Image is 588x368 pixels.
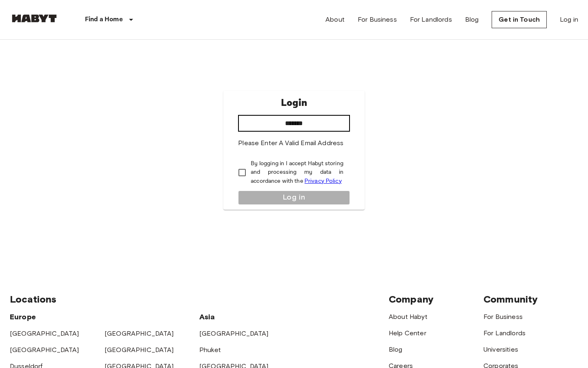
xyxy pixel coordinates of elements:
a: Log in [560,15,578,25]
a: Universities [483,346,518,353]
span: Community [483,293,538,305]
span: Asia [199,312,215,321]
span: Europe [10,312,36,321]
a: [GEOGRAPHIC_DATA] [199,330,269,337]
a: [GEOGRAPHIC_DATA] [105,330,174,337]
a: For Landlords [483,329,526,337]
a: For Landlords [410,15,452,25]
a: About Habyt [389,313,428,321]
a: [GEOGRAPHIC_DATA] [10,330,79,337]
img: Habyt [10,14,59,22]
a: Get in Touch [492,11,547,28]
a: Blog [389,346,403,353]
a: Privacy Policy [305,177,342,184]
p: Login [281,96,307,110]
a: For Business [483,313,523,321]
a: [GEOGRAPHIC_DATA] [10,346,79,354]
span: Company [389,293,434,305]
a: Help Center [389,329,426,337]
p: Find a Home [85,15,123,25]
a: Blog [465,15,479,25]
p: By logging in I accept Habyt storing and processing my data in accordance with the [251,159,343,186]
a: [GEOGRAPHIC_DATA] [105,346,174,354]
a: About [325,15,345,25]
a: For Business [358,15,397,25]
p: Please enter a valid email address [238,138,350,148]
a: Phuket [199,346,221,354]
span: Locations [10,293,56,305]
